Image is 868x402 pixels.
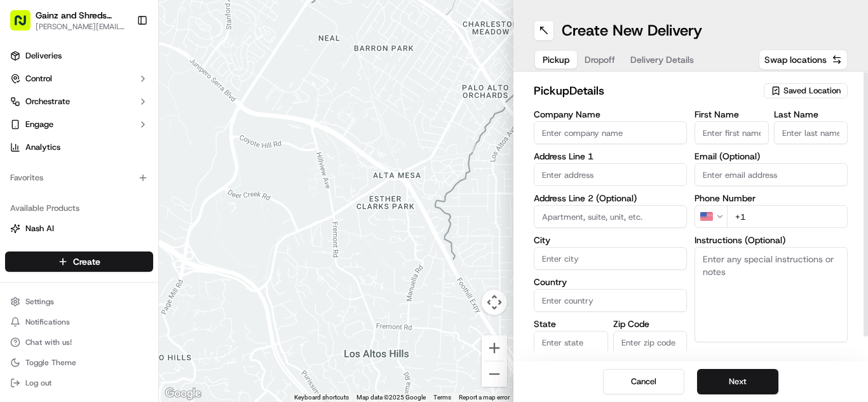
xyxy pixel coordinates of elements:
label: First Name [695,110,769,119]
span: API Documentation [120,284,204,297]
span: Pickup [543,53,569,66]
input: Enter zip code [613,331,688,354]
label: Address Line 1 [534,152,687,161]
input: Apartment, suite, unit, etc. [534,205,687,228]
a: Deliveries [5,46,153,66]
span: Delivery Details [630,53,694,66]
button: Start new chat [216,125,231,140]
span: Control [25,73,52,84]
div: Favorites [5,168,153,188]
img: Andrew Aguliar [13,219,33,239]
span: [DATE] [112,197,139,207]
button: Notifications [5,313,153,331]
span: [PERSON_NAME] [39,231,103,241]
img: Google [162,385,204,402]
a: Terms (opens in new tab) [433,394,451,401]
label: Phone Number [695,194,848,203]
label: Email (Optional) [695,152,848,161]
a: Report a map error [459,394,510,401]
span: [DATE] [112,231,139,241]
span: Map data ©2025 Google [356,394,426,401]
button: Log out [5,374,153,392]
div: Past conversations [13,165,85,175]
div: Start new chat [57,121,208,134]
span: Analytics [25,142,60,153]
button: Gainz and Shreds Meal Prep [36,9,126,22]
input: Enter first name [695,121,769,144]
label: Zip Code [613,319,688,328]
input: Got a question? Start typing here... [33,82,229,95]
span: Engage [25,119,53,130]
button: Control [5,69,153,89]
button: See all [197,163,231,178]
input: Enter state [534,331,608,354]
a: Open this area in Google Maps (opens a new window) [162,385,204,402]
button: Next [697,369,778,394]
button: Toggle Theme [5,354,153,372]
button: Advanced [695,350,848,363]
button: Gainz and Shreds Meal Prep[PERSON_NAME][EMAIL_ADDRESS][DOMAIN_NAME] [5,5,132,36]
label: City [534,236,687,245]
label: Advanced [695,350,735,363]
div: 💻 [107,285,118,295]
span: Create [73,255,100,268]
img: 1736555255976-a54dd68f-1ca7-489b-9aae-adbdc363a1c4 [25,198,36,208]
span: Nash AI [25,223,54,234]
button: Zoom in [482,335,507,361]
a: 📗Knowledge Base [8,279,102,302]
button: Chat with us! [5,333,153,351]
span: • [105,231,110,241]
span: Saved Location [783,85,841,97]
span: [PERSON_NAME] [39,197,103,207]
h1: Create New Delivery [562,20,702,41]
h2: pickup Details [534,82,756,100]
button: Swap locations [759,50,848,70]
label: Country [534,278,687,286]
img: Nash [13,13,38,38]
input: Enter phone number [727,205,848,228]
label: Last Name [774,110,848,119]
div: Available Products [5,198,153,218]
label: Instructions (Optional) [695,236,848,245]
button: Orchestrate [5,91,153,112]
input: Enter company name [534,121,687,144]
input: Enter email address [695,163,848,186]
button: Create [5,251,153,272]
button: Engage [5,114,153,135]
img: 1736555255976-a54dd68f-1ca7-489b-9aae-adbdc363a1c4 [13,121,36,144]
span: • [105,197,110,207]
div: 📗 [13,285,23,295]
button: Zoom out [482,361,507,387]
div: We're available if you need us! [57,134,175,144]
span: Dropoff [585,53,615,66]
input: Enter country [534,289,687,312]
p: Welcome 👋 [13,51,231,71]
a: 💻API Documentation [102,279,209,302]
span: Swap locations [764,53,827,66]
span: Deliveries [25,50,62,62]
span: Settings [25,297,54,307]
input: Enter address [534,163,687,186]
button: Settings [5,293,153,311]
span: Chat with us! [25,337,72,347]
button: Nash AI [5,218,153,239]
label: State [534,319,608,328]
button: [PERSON_NAME][EMAIL_ADDRESS][DOMAIN_NAME] [36,22,126,32]
img: Liam S. [13,185,33,205]
button: Saved Location [764,82,848,100]
label: Company Name [534,110,687,119]
button: Cancel [603,369,684,394]
input: Enter last name [774,121,848,144]
span: Log out [25,378,51,388]
span: Notifications [25,317,70,327]
a: Analytics [5,137,153,157]
span: Pylon [126,308,154,318]
label: Address Line 2 (Optional) [534,194,687,203]
span: Orchestrate [25,96,70,107]
button: Map camera controls [482,290,507,315]
a: Nash AI [10,223,148,234]
span: Toggle Theme [25,358,76,368]
button: Keyboard shortcuts [294,393,349,402]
